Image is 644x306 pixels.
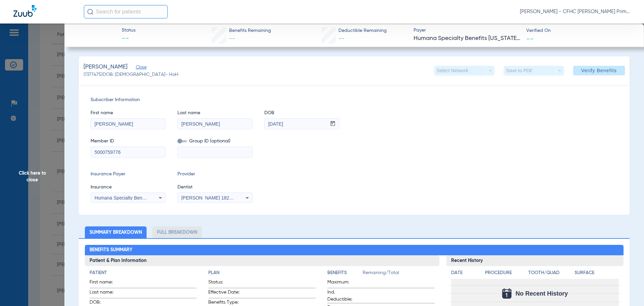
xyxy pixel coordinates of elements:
h4: Date [451,269,479,276]
h4: Surface [575,269,619,276]
span: -- [526,35,534,42]
li: Full Breakdown [152,226,202,238]
span: Effective Date: [208,289,241,298]
span: Maximum: [327,279,360,288]
app-breakdown-title: Surface [575,269,619,279]
span: Last name [177,110,253,117]
span: Deductible Remaining [338,27,387,34]
span: Provider [177,171,253,178]
span: DOB [264,110,339,117]
span: Verify Benefits [581,68,617,73]
span: Insurance Payer [91,171,166,178]
img: Search Icon [87,9,93,15]
h3: Patient & Plan Information [85,255,439,266]
span: -- [122,34,136,44]
span: Status [122,27,136,34]
app-breakdown-title: Tooth/Quad [528,269,573,279]
h4: Tooth/Quad [528,269,573,276]
h3: Recent History [446,255,624,266]
span: Ind. Deductible: [327,289,360,303]
app-breakdown-title: Procedure [485,269,526,279]
span: -- [338,36,344,42]
iframe: Chat Widget [610,274,644,306]
span: Dentist [177,184,253,191]
img: Zuub Logo [13,5,37,17]
span: Status: [208,279,241,288]
h4: Plan [208,269,316,276]
app-breakdown-title: Benefits [327,269,363,279]
span: Humana Specialty Benefits [US_STATE] Healthy Kids Dental [95,195,221,201]
h4: Benefits [327,269,363,276]
span: Subscriber Information [91,96,618,103]
span: First name: [90,279,122,288]
span: Member ID [91,138,166,145]
span: Close [136,65,142,71]
span: Verified On [526,27,633,34]
span: [PERSON_NAME] [84,63,127,71]
span: -- [229,36,235,42]
button: Open calendar [326,119,339,129]
span: Benefits Remaining [229,27,271,34]
input: Search for patients [84,5,168,18]
h2: Benefits Summary [85,245,624,256]
span: First name [91,110,166,117]
span: [PERSON_NAME] - CFHC [PERSON_NAME] Primary Care Dental [520,8,631,15]
span: Humana Specialty Benefits [US_STATE] Healthy Kids Dental [414,34,521,43]
span: Group ID (optional) [177,138,253,145]
span: Last name: [90,289,122,298]
h4: Patient [90,269,197,276]
span: (1377475) DOB: [DEMOGRAPHIC_DATA] - HoH [84,71,178,78]
span: Remaining/Total [363,269,435,279]
img: Calendar [502,289,512,299]
app-breakdown-title: Date [451,269,479,279]
span: [PERSON_NAME] 1821650375 [181,195,248,201]
span: No Recent History [516,290,568,297]
button: Verify Benefits [573,66,625,75]
span: Payer [414,27,521,34]
h4: Procedure [485,269,526,276]
li: Summary Breakdown [85,226,147,238]
span: Insurance [91,184,166,191]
